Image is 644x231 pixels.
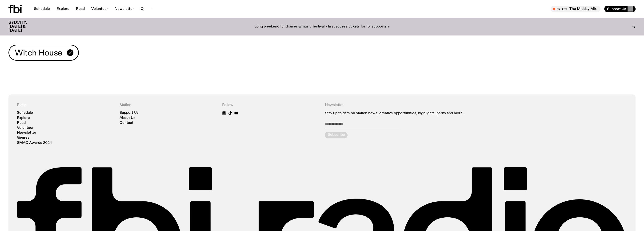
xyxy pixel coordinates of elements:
[120,116,135,120] a: About Us
[73,6,88,12] a: Read
[17,131,36,135] a: Newsletter
[17,126,34,130] a: Volunteer
[120,111,139,115] a: Support Us
[31,6,53,12] a: Schedule
[17,136,29,140] a: Genres
[17,116,30,120] a: Explore
[17,103,114,107] h4: Radio
[120,103,216,107] h4: Station
[15,48,62,57] span: Witch House
[607,7,626,11] span: Support Us
[17,121,26,125] a: Read
[17,111,33,115] a: Schedule
[112,6,137,12] a: Newsletter
[254,25,390,29] p: Long weekend fundraiser & music festival - first access tickets for fbi supporters
[17,141,52,145] a: SMAC Awards 2024
[222,103,319,107] h4: Follow
[551,6,600,12] button: On AirThe Midday Mix
[54,6,72,12] a: Explore
[325,132,348,138] button: Subscribe
[88,6,111,12] a: Volunteer
[325,111,524,116] p: Stay up to date on station news, creative opportunities, highlights, perks and more.
[120,121,133,125] a: Contact
[604,6,636,12] button: Support Us
[325,103,524,107] h4: Newsletter
[8,21,39,33] h3: SYDCITY: [DATE] & [DATE]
